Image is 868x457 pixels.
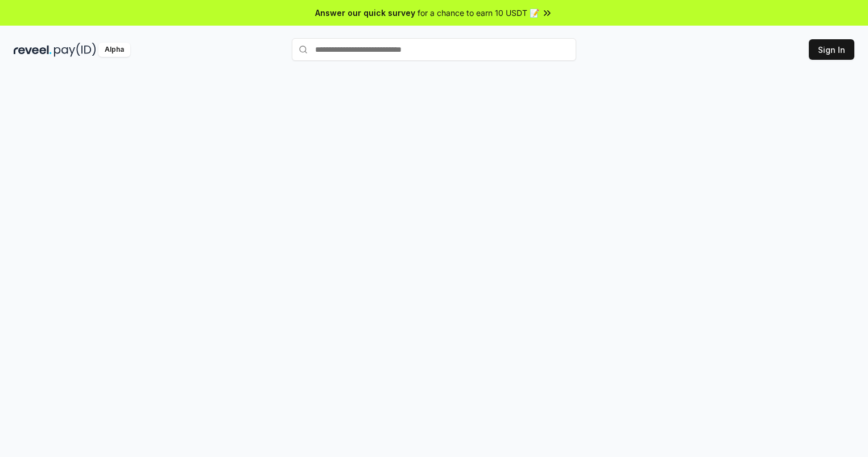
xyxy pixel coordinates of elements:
span: for a chance to earn 10 USDT 📝 [418,7,539,19]
img: reveel_dark [14,43,52,57]
div: Alpha [98,43,130,57]
img: pay_id [54,43,96,57]
span: Answer our quick survey [315,7,415,19]
button: Sign In [809,39,854,60]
